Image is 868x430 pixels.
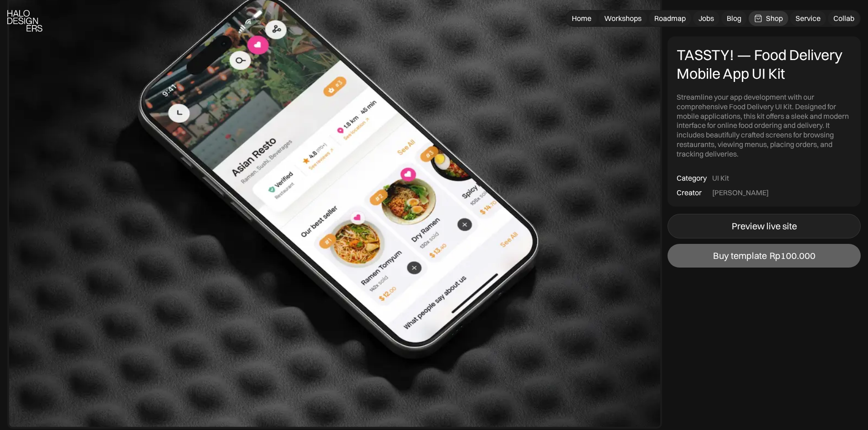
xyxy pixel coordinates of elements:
a: Preview live site [668,214,861,238]
a: Buy templateRp100.000 [668,244,861,268]
a: Roadmap [649,11,691,26]
a: Jobs [693,11,719,26]
a: Collab [828,11,860,26]
div: Roadmap [654,14,686,23]
a: Home [566,11,597,26]
a: Shop [749,11,788,26]
a: Blog [721,11,747,26]
div: Jobs [699,14,714,23]
div: Creator [677,188,702,198]
a: Service [790,11,826,26]
div: Category [677,173,707,183]
div: Shop [766,14,783,23]
div: Buy template [713,250,767,261]
div: UI Kit [712,173,729,183]
div: [PERSON_NAME] [712,188,769,198]
div: Service [796,14,821,23]
div: Blog [727,14,741,23]
div: TASSTY! — Food Delivery Mobile App UI Kit [677,46,852,83]
div: Collab [833,14,854,23]
a: Workshops [599,11,647,26]
div: Preview live site [732,221,797,232]
div: Workshops [604,14,642,23]
div: Home [572,14,591,23]
div: Rp100.000 [770,250,816,261]
div: Streamline your app development with our comprehensive Food Delivery UI Kit. Designed for mobile ... [677,92,852,159]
